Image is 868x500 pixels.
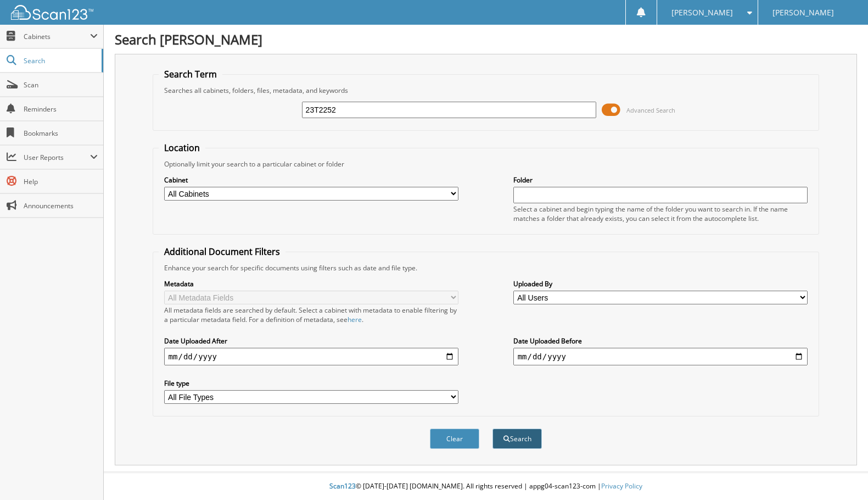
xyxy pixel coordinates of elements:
span: Announcements [24,201,98,210]
label: File type [164,379,459,388]
span: Advanced Search [626,106,675,114]
button: Clear [430,429,479,449]
label: Metadata [164,279,459,288]
label: Folder [513,175,808,185]
h1: Search [PERSON_NAME] [115,30,857,48]
span: User Reports [24,153,90,162]
span: [PERSON_NAME] [671,9,733,16]
span: Help [24,177,98,186]
div: Searches all cabinets, folders, files, metadata, and keywords [159,86,814,95]
span: Scan123 [329,481,356,491]
span: Bookmarks [24,129,98,138]
span: Search [24,56,96,65]
legend: Additional Document Filters [159,246,285,258]
input: start [164,348,459,365]
span: Cabinets [24,32,90,41]
legend: Search Term [159,68,222,80]
a: here [348,315,362,324]
div: Optionally limit your search to a particular cabinet or folder [159,159,814,169]
label: Date Uploaded After [164,336,459,346]
div: Enhance your search for specific documents using filters such as date and file type. [159,263,814,273]
a: Privacy Policy [601,481,642,491]
span: Reminders [24,104,98,114]
span: Scan [24,80,98,90]
label: Cabinet [164,175,459,185]
iframe: Chat Widget [813,447,868,500]
img: scan123-logo-white.svg [11,5,93,20]
label: Date Uploaded Before [513,336,808,346]
legend: Location [159,142,205,154]
span: [PERSON_NAME] [772,9,834,16]
input: end [513,348,808,365]
div: All metadata fields are searched by default. Select a cabinet with metadata to enable filtering b... [164,305,459,324]
div: Select a cabinet and begin typing the name of the folder you want to search in. If the name match... [513,204,808,223]
div: © [DATE]-[DATE] [DOMAIN_NAME]. All rights reserved | appg04-scan123-com | [104,473,868,500]
label: Uploaded By [513,279,808,288]
button: Search [492,429,542,449]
